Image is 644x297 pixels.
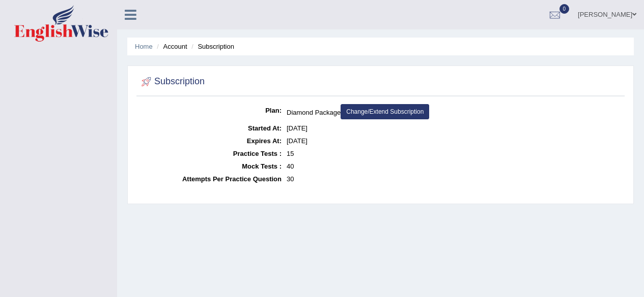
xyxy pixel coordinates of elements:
dt: Started At: [139,122,282,135]
a: Change/Extend Subscription [341,104,429,119]
dt: Attempts Per Practice Question [139,173,282,185]
dd: [DATE] [287,135,622,147]
dd: 15 [287,147,622,160]
dt: Expires At: [139,135,282,147]
li: Subscription [189,42,234,51]
dd: 30 [287,173,622,185]
dd: [DATE] [287,122,622,135]
a: Home [135,43,153,50]
dt: Plan: [139,104,282,117]
li: Account [154,42,187,51]
dt: Mock Tests : [139,160,282,173]
dd: 40 [287,160,622,173]
h2: Subscription [139,74,205,89]
dt: Practice Tests : [139,147,282,160]
dd: Diamond Package [287,104,622,122]
span: 0 [559,4,570,14]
